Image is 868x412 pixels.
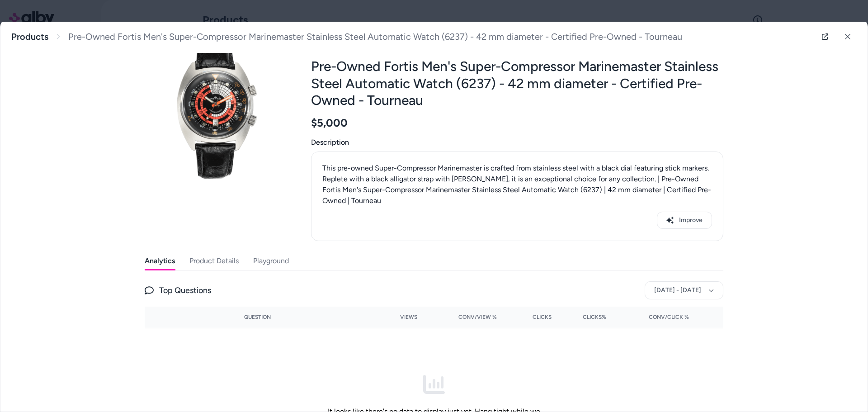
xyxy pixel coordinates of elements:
[244,310,271,324] button: Question
[322,163,712,206] p: This pre-owned Super-Compressor Marinemaster is crafted from stainless steel with a black dial fe...
[400,313,417,321] span: Views
[311,58,723,109] h2: Pre-Owned Fortis Men's Super-Compressor Marinemaster Stainless Steel Automatic Watch (6237) - 42 ...
[189,252,239,270] button: Product Details
[649,313,689,321] span: Conv/Click %
[458,313,497,321] span: Conv/View %
[311,137,723,148] span: Description
[145,252,175,270] button: Analytics
[566,310,606,324] button: Clicks%
[432,310,497,324] button: Conv/View %
[11,31,682,43] nav: breadcrumb
[583,313,606,321] span: Clicks%
[145,34,289,179] img: 6237-pre-owned-fortis-super-compressor-marinemaster-stainless-steel-automatic-VMM05727.png
[159,284,211,297] span: Top Questions
[11,31,48,43] a: Products
[621,310,689,324] button: Conv/Click %
[311,116,348,130] span: $5,000
[377,310,417,324] button: Views
[244,313,271,321] span: Question
[645,281,723,299] button: [DATE] - [DATE]
[68,31,682,43] span: Pre-Owned Fortis Men's Super-Compressor Marinemaster Stainless Steel Automatic Watch (6237) - 42 ...
[253,252,289,270] button: Playground
[657,212,712,229] button: Improve
[511,310,552,324] button: Clicks
[533,313,552,321] span: Clicks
